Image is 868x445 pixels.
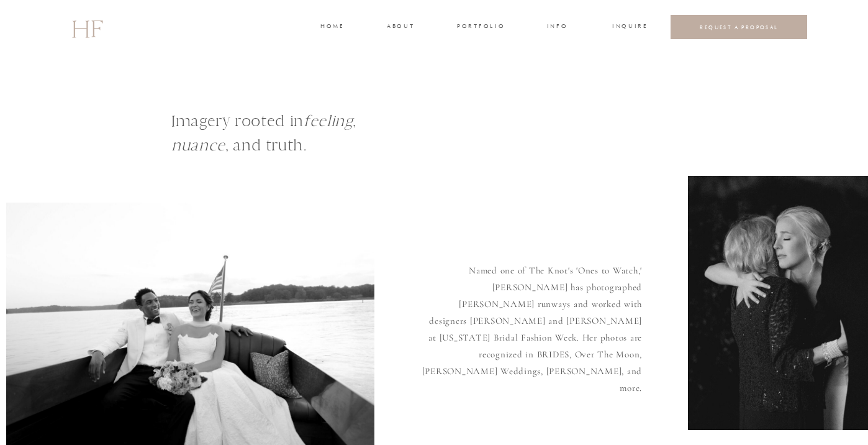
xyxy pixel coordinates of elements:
[612,22,646,33] a: INQUIRE
[304,111,353,131] i: feeling
[680,24,798,30] a: REQUEST A PROPOSAL
[71,9,102,45] a: HF
[546,22,569,33] a: INFO
[101,63,768,101] p: [PERSON_NAME] is a Destination Fine Art Film Wedding Photographer based in the Southeast, serving...
[387,22,413,33] a: about
[421,262,642,390] p: Named one of The Knot's 'Ones to Watch,' [PERSON_NAME] has photographed [PERSON_NAME] runways and...
[171,109,507,183] h1: Imagery rooted in , , and truth.
[320,22,343,33] a: home
[171,135,225,155] i: nuance
[457,22,504,33] a: portfolio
